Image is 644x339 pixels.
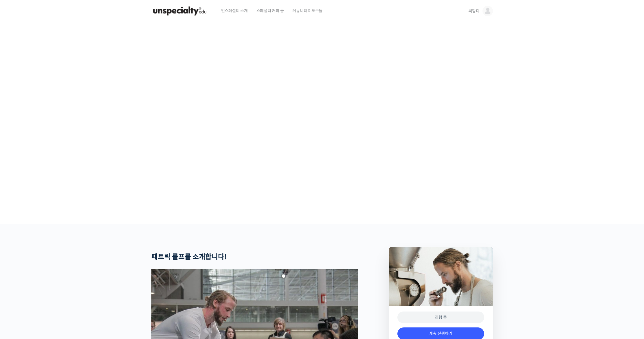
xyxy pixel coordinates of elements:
[397,312,484,323] div: 진행 중
[468,8,479,14] span: 씨깜디
[151,253,358,261] h2: 패트릭 롤프를 소개합니다!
